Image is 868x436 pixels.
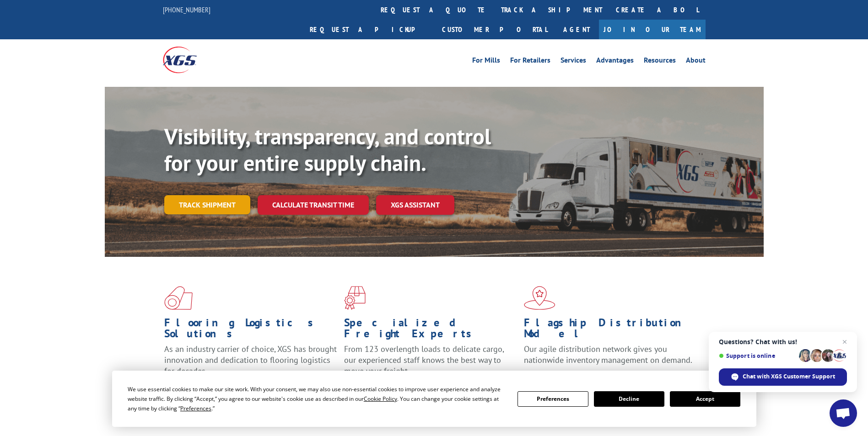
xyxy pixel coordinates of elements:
[719,352,796,359] span: Support is online
[561,57,586,67] a: Services
[303,20,435,39] a: Request a pickup
[112,371,756,427] div: Cookie Consent Prompt
[524,317,697,344] h1: Flagship Distribution Model
[164,344,337,376] span: As an industry carrier of choice, XGS has brought innovation and dedication to flooring logistics...
[719,338,847,346] span: Questions? Chat with us!
[364,395,397,403] span: Cookie Policy
[670,391,740,407] button: Accept
[743,372,835,381] span: Chat with XGS Customer Support
[594,391,664,407] button: Decline
[596,57,634,67] a: Advantages
[435,20,554,39] a: Customer Portal
[686,57,706,67] a: About
[164,122,491,177] b: Visibility, transparency, and control for your entire supply chain.
[719,368,847,386] div: Chat with XGS Customer Support
[128,384,507,413] div: We use essential cookies to make our site work. With your consent, we may also use non-essential ...
[164,195,250,214] a: Track shipment
[518,391,588,407] button: Preferences
[344,286,366,310] img: xgs-icon-focused-on-flooring-red
[524,286,555,310] img: xgs-icon-flagship-distribution-model-red
[644,57,676,67] a: Resources
[164,317,337,344] h1: Flooring Logistics Solutions
[524,344,692,365] span: Our agile distribution network gives you nationwide inventory management on demand.
[472,57,500,67] a: For Mills
[510,57,550,67] a: For Retailers
[554,20,599,39] a: Agent
[163,5,210,14] a: [PHONE_NUMBER]
[164,286,193,310] img: xgs-icon-total-supply-chain-intelligence-red
[344,344,517,384] p: From 123 overlength loads to delicate cargo, our experienced staff knows the best way to move you...
[258,195,369,215] a: Calculate transit time
[599,20,706,39] a: Join Our Team
[376,195,454,215] a: XGS ASSISTANT
[830,399,857,427] div: Open chat
[839,336,850,347] span: Close chat
[344,317,517,344] h1: Specialized Freight Experts
[180,404,211,412] span: Preferences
